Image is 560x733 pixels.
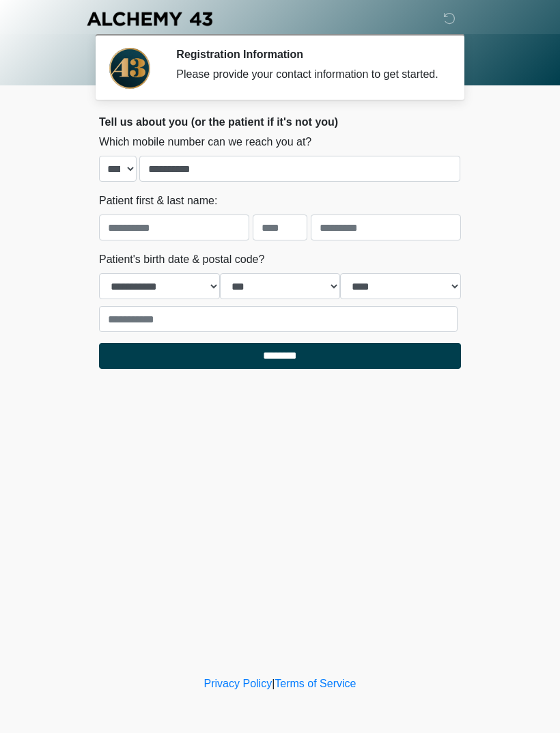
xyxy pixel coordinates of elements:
[176,48,440,61] h2: Registration Information
[99,134,311,150] label: Which mobile number can we reach you at?
[109,48,150,89] img: Agent Avatar
[99,115,461,128] h2: Tell us about you (or the patient if it's not you)
[99,193,217,209] label: Patient first & last name:
[272,678,275,689] a: |
[99,251,264,268] label: Patient's birth date & postal code?
[176,66,440,83] div: Please provide your contact information to get started.
[275,678,356,689] a: Terms of Service
[204,678,272,689] a: Privacy Policy
[85,10,214,27] img: Alchemy 43 Logo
